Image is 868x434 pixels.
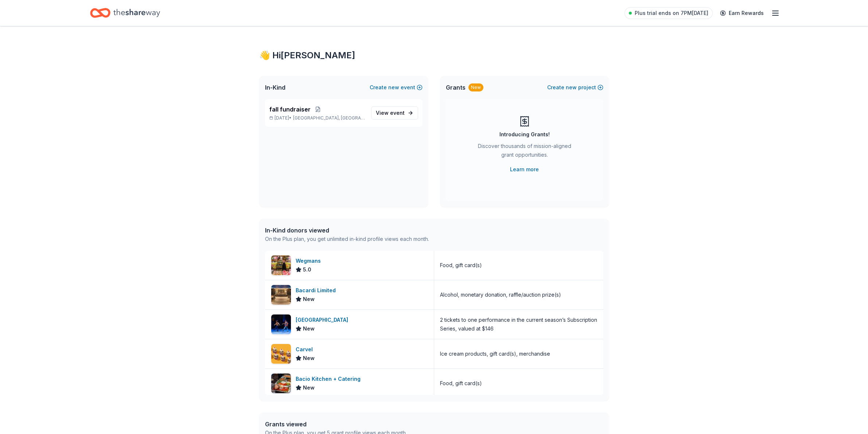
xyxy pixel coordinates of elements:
[293,115,365,121] span: [GEOGRAPHIC_DATA], [GEOGRAPHIC_DATA]
[547,83,603,92] button: Createnewproject
[271,374,291,393] img: Image for Bacio Kitchen + Catering
[303,324,315,333] span: New
[296,345,316,354] div: Carvel
[371,106,418,120] a: View event
[303,383,315,392] span: New
[499,130,550,139] div: Introducing Grants!
[259,50,609,61] div: 👋 Hi [PERSON_NAME]
[269,105,311,114] span: fall fundraiser
[296,286,339,295] div: Bacardi Limited
[303,265,311,274] span: 5.0
[271,314,291,334] img: Image for Two River Theater
[716,7,768,20] a: Earn Rewards
[440,379,482,388] div: Food, gift card(s)
[440,290,561,299] div: Alcohol, monetary donation, raffle/auction prize(s)
[271,285,291,305] img: Image for Bacardi Limited
[440,349,550,358] div: Ice cream products, gift card(s), merchandise
[510,165,539,174] a: Learn more
[296,257,324,265] div: Wegmans
[468,83,483,91] div: New
[265,226,429,235] div: In-Kind donors viewed
[440,316,598,333] div: 2 tickets to one performance in the current season’s Subscription Series, valued at $146
[566,83,577,92] span: new
[390,110,405,116] span: event
[271,344,291,364] img: Image for Carvel
[265,235,429,243] div: On the Plus plan, you get unlimited in-kind profile views each month.
[271,255,291,275] img: Image for Wegmans
[296,316,351,324] div: [GEOGRAPHIC_DATA]
[446,83,466,92] span: Grants
[265,420,407,429] div: Grants viewed
[440,261,482,270] div: Food, gift card(s)
[475,142,574,162] div: Discover thousands of mission-aligned grant opportunities.
[370,83,423,92] button: Createnewevent
[269,115,365,121] p: [DATE] •
[388,83,399,92] span: new
[635,9,708,17] span: Plus trial ends on 7PM[DATE]
[376,109,405,117] span: View
[90,4,160,21] a: Home
[296,375,363,383] div: Bacio Kitchen + Catering
[303,354,315,363] span: New
[624,7,713,19] a: Plus trial ends on 7PM[DATE]
[303,295,315,304] span: New
[265,83,285,92] span: In-Kind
